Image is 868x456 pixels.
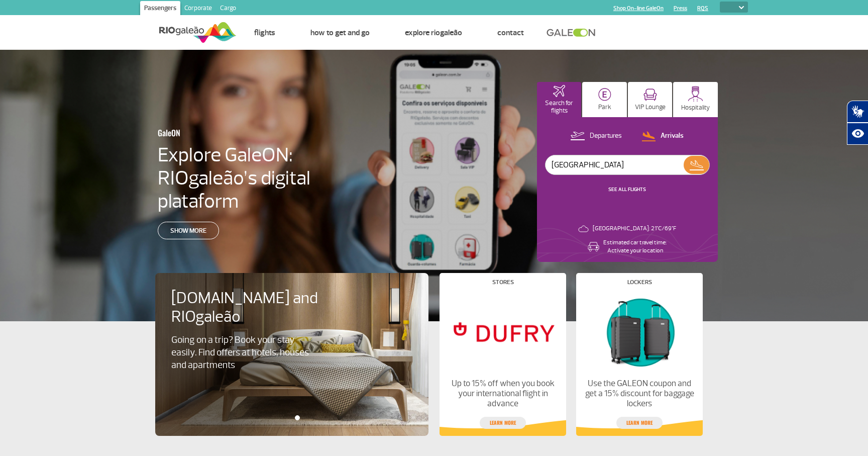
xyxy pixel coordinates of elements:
[628,82,673,117] button: VIP Lounge
[480,417,526,429] a: Learn more
[673,82,718,117] button: Hospitality
[847,101,868,123] button: Abrir tradutor de língua de sinais.
[158,143,375,213] h4: Explore GaleON: RIOgaleão’s digital plataform
[582,82,627,117] button: Park
[661,131,684,141] p: Arrivals
[180,1,216,17] a: Corporate
[492,280,514,285] h4: Stores
[448,379,558,409] p: Up to 15% off when you book your international flight in advance
[585,379,694,409] p: Use the GALEON coupon and get a 15% discount for baggage lockers
[537,82,582,117] button: Search for flights
[616,417,663,429] a: Learn more
[171,289,412,372] a: [DOMAIN_NAME] and RIOgaleãoGoing on a trip? Book your stay easily. Find offers at hotels, houses ...
[310,28,370,38] a: How to get and go
[568,130,625,143] button: Departures
[608,186,646,193] a: SEE ALL FLIGHTS
[542,100,577,115] p: Search for flights
[674,5,687,12] a: Press
[553,85,565,97] img: airplaneHomeActive.svg
[605,186,649,194] button: SEE ALL FLIGHTS
[627,280,652,285] h4: Lockers
[158,222,219,239] a: Show more
[643,88,657,101] img: vipRoom.svg
[598,88,611,101] img: carParkingHome.svg
[688,86,703,102] img: hospitality.svg
[681,104,710,112] p: Hospitality
[593,225,676,233] p: [GEOGRAPHIC_DATA]: 21°C/69°F
[254,28,275,38] a: Flights
[216,1,240,17] a: Cargo
[847,101,868,145] div: Plugin de acessibilidade da Hand Talk.
[171,289,331,326] h4: [DOMAIN_NAME] and RIOgaleão
[590,131,622,141] p: Departures
[603,239,667,255] p: Estimated car travel time: Activate your location
[697,5,708,12] a: RQS
[140,1,180,17] a: Passengers
[638,130,687,143] button: Arrivals
[635,104,666,111] p: VIP Lounge
[598,104,611,111] p: Park
[585,293,694,371] img: Lockers
[546,155,684,174] input: Flight, city or airline
[497,28,524,38] a: Contact
[405,28,462,38] a: Explore RIOgaleão
[158,122,325,143] h3: GaleON
[847,123,868,145] button: Abrir recursos assistivos.
[171,334,314,372] p: Going on a trip? Book your stay easily. Find offers at hotels, houses and apartments
[448,293,558,371] img: Stores
[613,5,664,12] a: Shop On-line GaleOn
